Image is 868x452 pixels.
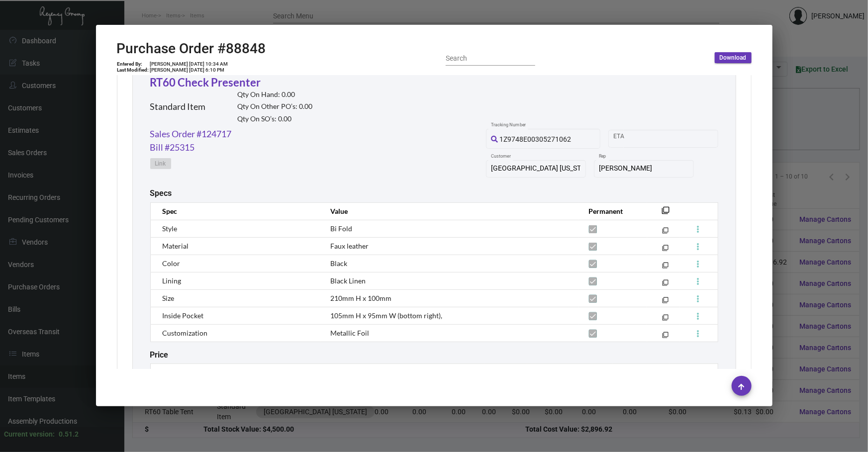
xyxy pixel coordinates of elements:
[662,281,669,288] mat-icon: filter_none
[150,350,169,360] h2: Price
[330,259,347,268] span: Black
[163,242,189,250] span: Material
[117,67,150,73] td: Last Modified:
[485,363,527,381] th: Discount
[662,299,669,305] mat-icon: filter_none
[330,329,369,337] span: Metallic Foil
[662,316,669,323] mat-icon: filter_none
[234,363,317,381] th: Cartons
[715,52,752,63] button: Download
[662,264,669,271] mat-icon: filter_none
[150,67,229,73] td: [PERSON_NAME] [DATE] 6:10 PM
[720,54,747,62] span: Download
[238,90,313,99] h2: Qty On Hand: 0.00
[163,224,178,233] span: Style
[330,294,391,302] span: 210mm H x 100mm
[150,202,320,220] th: Spec
[567,363,613,381] th: Total
[499,135,571,143] span: 1Z9748E00305271062
[317,363,401,381] th: Rate
[150,141,195,154] a: Bill #25315
[163,259,181,268] span: Color
[662,209,670,217] mat-icon: filter_none
[330,242,369,250] span: Faux leather
[150,158,171,169] button: Link
[238,115,313,123] h2: Qty On SO’s: 0.00
[163,294,175,302] span: Size
[653,135,700,143] input: End date
[238,102,313,111] h2: Qty On Other PO’s: 0.00
[330,311,442,320] span: 105mm H x 95mm W (bottom right),
[163,311,204,320] span: Inside Pocket
[662,229,669,236] mat-icon: filter_none
[163,276,182,285] span: Lining
[670,363,718,381] th: Closed
[155,160,166,168] span: Link
[163,329,208,337] span: Customization
[527,363,567,381] th: Add Fee
[613,363,670,381] th: Qty Received
[150,101,206,112] h2: Standard Item
[150,61,229,67] td: [PERSON_NAME] [DATE] 10:34 AM
[150,188,172,198] h2: Specs
[330,276,366,285] span: Black Linen
[59,429,79,440] div: 0.51.2
[117,40,266,57] h2: Purchase Order #88848
[150,363,234,381] th: Qty
[662,247,669,253] mat-icon: filter_none
[401,363,485,381] th: Amount
[150,76,261,89] a: RT60 Check Presenter
[4,429,55,440] div: Current version:
[579,202,647,220] th: Permanent
[320,202,579,220] th: Value
[613,135,644,143] input: Start date
[330,224,352,233] span: Bi Fold
[117,61,150,67] td: Entered By:
[662,334,669,340] mat-icon: filter_none
[150,127,232,141] a: Sales Order #124717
